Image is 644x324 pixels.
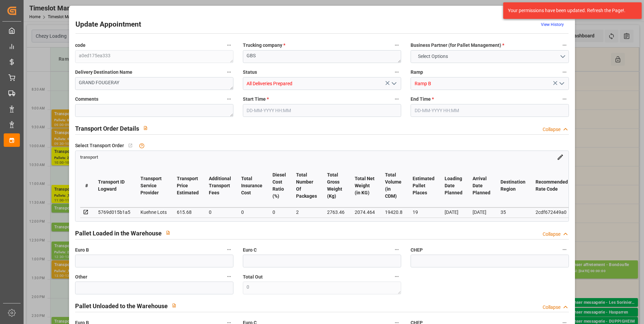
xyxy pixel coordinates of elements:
a: transport [80,154,98,159]
button: Trucking company * [392,41,401,50]
th: Loading Date Planned [440,164,468,207]
span: Euro C [243,247,257,254]
span: End Time [411,96,434,103]
div: 2074.464 [355,208,375,216]
span: Total Out [243,273,263,281]
button: View description [162,226,174,239]
div: Collapse [543,231,560,238]
th: Total Insurance Cost [236,164,267,207]
h2: Update Appointment [75,19,141,30]
input: DD-MM-YYYY HH:MM [411,104,569,117]
th: Diesel Cost Ratio (%) [267,164,291,207]
th: Total Net Weight (in KG) [350,164,380,207]
th: Total Volume (in CDM) [380,164,408,207]
button: Ramp [560,68,569,76]
div: 5769d015b1a5 [98,208,130,216]
th: Estimated Pallet Places [408,164,440,207]
button: CHEP [560,245,569,254]
div: [DATE] [445,208,462,216]
div: Collapse [543,126,560,133]
span: Trucking company [243,42,285,49]
input: DD-MM-YYYY HH:MM [243,104,401,117]
div: 35 [501,208,525,216]
div: 2 [296,208,317,216]
button: code [225,41,233,50]
span: Delivery Destination Name [75,69,132,76]
button: View description [168,299,181,312]
h2: Pallet Loaded in the Warehouse [75,229,162,238]
div: 19420.8 [385,208,402,216]
span: Business Partner (for Pallet Management) [411,42,504,49]
div: Collapse [543,304,560,311]
th: Destination Region [495,164,530,207]
textarea: GRAND FOUGERAY [75,77,233,90]
button: Delivery Destination Name [225,68,233,76]
th: # [80,164,93,207]
textarea: GBS [243,50,401,63]
button: Euro B [225,245,233,254]
textarea: 0 [243,282,401,294]
span: Comments [75,96,98,103]
span: Ramp [411,69,423,76]
button: Comments [225,95,233,103]
th: Transport Service Provider [135,164,172,207]
div: 0 [272,208,286,216]
button: Start Time * [392,95,401,103]
button: Business Partner (for Pallet Management) * [560,41,569,50]
div: 0 [209,208,231,216]
span: Select Options [415,53,451,60]
div: Kuehne Lots [140,208,167,216]
div: 0 [241,208,262,216]
span: Select Transport Order [75,142,124,149]
div: [DATE] [473,208,490,216]
textarea: a0ed175ea333 [75,50,233,63]
th: Additional Transport Fees [204,164,236,207]
div: Your permissions have been updated. Refresh the Page!. [508,7,632,14]
div: 2763.46 [327,208,345,216]
h2: Transport Order Details [75,124,139,133]
span: Status [243,69,257,76]
input: Type to search/select [411,77,569,90]
button: End Time * [560,95,569,103]
button: Euro C [392,245,401,254]
h2: Pallet Unloaded to the Warehouse [75,301,168,311]
button: Status [392,68,401,76]
span: code [75,42,86,49]
div: 19 [413,208,434,216]
button: open menu [411,50,569,63]
th: Transport ID Logward [93,164,135,207]
button: open menu [389,78,399,89]
button: View description [139,122,152,134]
th: Total Number Of Packages [291,164,322,207]
button: open menu [556,78,567,89]
button: Other [225,272,233,281]
th: Arrival Date Planned [468,164,495,207]
th: Total Gross Weight (Kg) [322,164,350,207]
div: 2cdf672449a0 [536,208,568,216]
button: Total Out [392,272,401,281]
th: Recommended Rate Code [530,164,573,207]
span: transport [80,155,98,160]
span: CHEP [411,247,423,254]
th: Transport Price Estimated [172,164,204,207]
span: Other [75,273,87,281]
div: 615.68 [177,208,199,216]
span: Euro B [75,247,89,254]
input: Type to search/select [243,77,401,90]
span: Start Time [243,96,269,103]
a: View History [541,22,564,27]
